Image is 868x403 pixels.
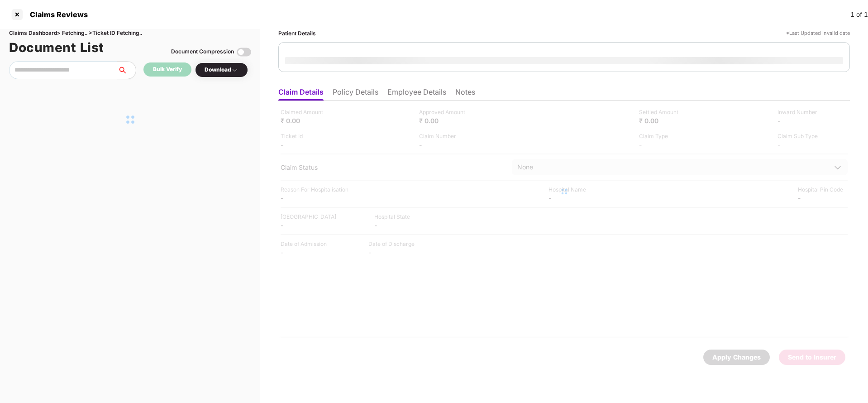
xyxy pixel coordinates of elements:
div: Patient Details [278,29,316,38]
span: search [117,67,136,74]
div: Claims Reviews [24,10,88,19]
div: *Last Updated Invalid date [786,29,850,38]
li: Notes [455,87,475,101]
img: svg+xml;base64,PHN2ZyBpZD0iRHJvcGRvd24tMzJ4MzIiIHhtbG5zPSJodHRwOi8vd3d3LnczLm9yZy8yMDAwL3N2ZyIgd2... [231,67,238,74]
img: svg+xml;base64,PHN2ZyBpZD0iVG9nZ2xlLTMyeDMyIiB4bWxucz0iaHR0cDovL3d3dy53My5vcmcvMjAwMC9zdmciIHdpZH... [237,45,251,59]
li: Policy Details [333,87,378,101]
div: Download [205,66,238,74]
button: search [117,61,136,79]
div: Claims Dashboard > Fetching.. > Ticket ID Fetching.. [9,29,251,38]
li: Employee Details [387,87,446,101]
div: 1 of 1 [850,10,868,19]
div: Bulk Verify [153,65,182,74]
h1: Document List [9,38,104,58]
div: Document Compression [171,48,234,56]
li: Claim Details [278,87,324,101]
